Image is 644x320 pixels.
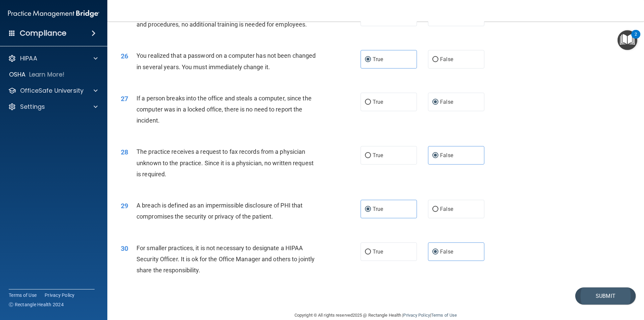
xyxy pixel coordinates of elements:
[20,103,45,111] p: Settings
[137,148,314,177] span: The practice receives a request to fax records from a physician unknown to the practice. Since it...
[432,57,438,62] input: False
[432,153,438,158] input: False
[373,152,383,158] span: True
[440,248,453,255] span: False
[137,95,312,124] span: If a person breaks into the office and steals a computer, since the computer was in a locked offi...
[137,244,315,274] span: For smaller practices, it is not necessary to designate a HIPAA Security Officer. It is ok for th...
[8,103,98,111] a: Settings
[29,71,65,79] p: Learn More!
[121,148,128,156] span: 28
[373,248,383,255] span: True
[9,71,26,79] p: OSHA
[8,54,98,62] a: HIPAA
[365,57,371,62] input: True
[8,7,99,20] img: PMB logo
[440,152,453,158] span: False
[9,301,64,308] span: Ⓒ Rectangle Health 2024
[431,313,457,318] a: Terms of Use
[137,202,303,220] span: A breach is defined as an impermissible disclosure of PHI that compromises the security or privac...
[618,30,637,50] button: Open Resource Center, 2 new notifications
[20,87,84,95] p: OfficeSafe University
[440,99,453,105] span: False
[365,100,371,105] input: True
[373,99,383,105] span: True
[121,52,128,60] span: 26
[373,56,383,62] span: True
[432,100,438,105] input: False
[432,249,438,255] input: False
[121,202,128,210] span: 29
[432,207,438,212] input: False
[365,153,371,158] input: True
[440,56,453,62] span: False
[575,287,636,305] button: Submit
[365,249,371,255] input: True
[373,206,383,212] span: True
[8,87,98,95] a: OfficeSafe University
[121,244,128,253] span: 30
[440,206,453,212] span: False
[635,34,637,43] div: 2
[9,292,37,299] a: Terms of Use
[365,207,371,212] input: True
[20,54,37,62] p: HIPAA
[45,292,75,299] a: Privacy Policy
[137,52,316,70] span: You realized that a password on a computer has not been changed in several years. You must immedi...
[20,29,66,38] h4: Compliance
[121,95,128,103] span: 27
[403,313,430,318] a: Privacy Policy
